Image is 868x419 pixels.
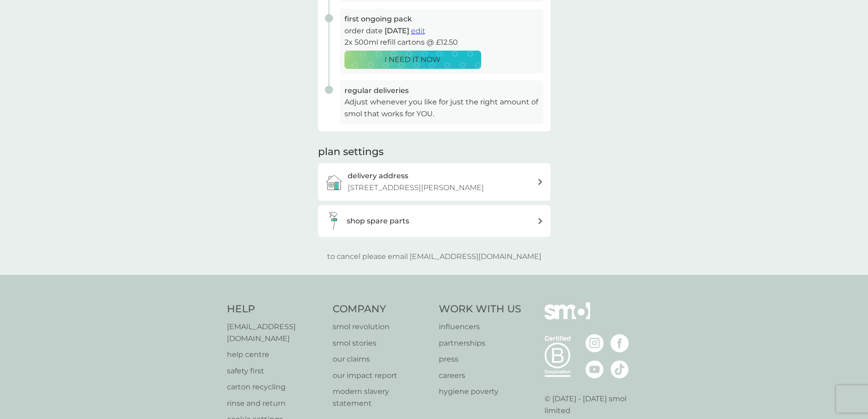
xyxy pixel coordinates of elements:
p: order date [344,25,539,37]
a: press [439,353,521,365]
a: delivery address[STREET_ADDRESS][PERSON_NAME] [318,163,550,200]
a: hygiene poverty [439,386,521,398]
span: [DATE] [385,26,409,35]
h4: Work With Us [439,302,521,316]
img: smol [544,302,590,333]
a: our claims [333,353,430,365]
h4: Company [333,302,430,316]
img: visit the smol Tiktok page [611,360,629,378]
a: safety first [227,365,324,377]
a: carton recycling [227,381,324,393]
span: edit [411,26,425,35]
a: modern slavery statement [333,386,430,409]
p: © [DATE] - [DATE] smol limited [544,393,642,416]
a: careers [439,370,521,382]
a: our impact report [333,370,430,382]
button: edit [411,25,425,37]
a: rinse and return [227,398,324,409]
img: visit the smol Youtube page [586,360,604,378]
h2: plan settings [318,145,384,159]
p: to cancel please email [EMAIL_ADDRESS][DOMAIN_NAME] [327,251,541,263]
img: visit the smol Instagram page [586,334,604,352]
button: I NEED IT NOW [344,51,481,69]
a: smol revolution [333,321,430,333]
button: shop spare parts [318,205,550,237]
a: help centre [227,349,324,361]
a: smol stories [333,337,430,349]
p: [STREET_ADDRESS][PERSON_NAME] [348,182,484,194]
h3: shop spare parts [347,215,409,227]
h3: first ongoing pack [344,13,539,25]
a: influencers [439,321,521,333]
p: Adjust whenever you like for just the right amount of smol that works for YOU. [344,96,539,119]
p: I NEED IT NOW [385,54,441,66]
h3: regular deliveries [344,85,539,97]
h4: Help [227,302,324,316]
h3: delivery address [348,170,408,182]
p: 2x 500ml refill cartons @ £12.50 [344,36,539,48]
a: partnerships [439,337,521,349]
img: visit the smol Facebook page [611,334,629,352]
a: [EMAIL_ADDRESS][DOMAIN_NAME] [227,321,324,344]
